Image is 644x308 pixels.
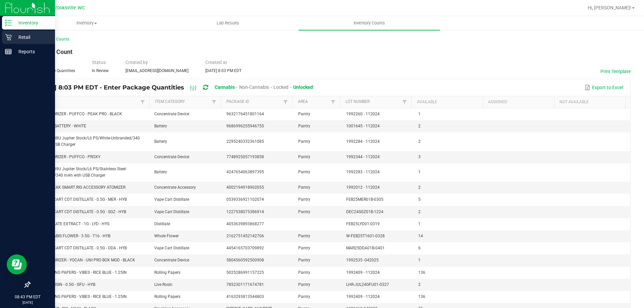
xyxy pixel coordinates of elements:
span: Pantry [298,124,310,128]
span: L62034-0009U Jupiter Stock/L6 PS/Stainless Steel-Unbranded/340 mAh with USB Charger [34,167,127,178]
span: 1992344 - 112024 [346,155,380,159]
span: 4454165703709892 [226,246,264,250]
span: FEB25MER01B-0305 [346,197,383,202]
span: 1992284 - 112024 [346,139,380,144]
a: AreaSortable [298,99,329,105]
a: Inventory [16,16,157,30]
span: 0539336921102074 [226,197,264,202]
span: 9632176451801164 [226,112,264,116]
span: FT - CANNABIS FLOWER - 3.5G - T16 - HYB [34,234,110,238]
span: Pantry [298,209,310,214]
span: Vape Cart Distillate [154,246,189,250]
span: 2162751452142706 [226,234,264,238]
span: Pantry [298,294,310,299]
span: Locked [273,84,288,90]
button: Print Template [600,68,631,75]
span: Pantry [298,258,310,262]
span: PUF - VAPORIZER - PUFFCO - PEAK PRO - BLACK [34,112,122,116]
span: Battery [154,124,167,128]
span: LHR-JUL24GFU01-0327 [346,282,389,287]
span: Non-Cannabis [239,84,269,90]
span: 6 [418,246,421,250]
span: 5025286991157225 [226,270,264,275]
p: [DATE] [3,300,52,305]
span: Battery [154,170,167,174]
span: 2 [418,282,421,287]
a: Lot NumberSortable [345,99,400,105]
inline-svg: Reports [5,48,12,55]
span: Rolling Papers [154,294,180,299]
span: GL - LIVE ROSIN - 0.5G - GFU - HYB [34,282,95,287]
th: Assigned [483,96,554,108]
span: Brooksville WC [52,5,85,11]
p: 08:43 PM EDT [3,294,52,300]
span: Concentrate Device [154,112,189,116]
span: 1001645 - 112024 [346,124,380,128]
span: VBS - ROLLING PAPERS - VIBES - RICE BLUE - 1.25IN [34,270,127,275]
span: W-FEB25T1601-0328 [346,234,385,238]
span: FEB25LYD01-0319 [346,222,380,226]
span: 14 [418,234,423,238]
span: FT - DISTILLATE EXTRACT - 1G - LYD - HYS [34,222,109,226]
span: 7748925057193858 [226,155,264,159]
span: Battery [154,139,167,144]
div: [DATE] 8:03 PM EDT - Enter Package Quantities [35,81,318,94]
span: Concentrate Device [154,258,189,262]
span: Status [92,60,106,65]
span: 4002194918902055 [226,185,264,190]
span: DEC24SGZ01B-1224 [346,209,383,214]
span: Created by [125,60,148,65]
span: SW - DART BATTERY - WHITE [34,124,86,128]
span: FT - VAPE CART CDT DISTILLATE - 0.5G - SGZ - HYB [34,209,126,214]
span: 9686996255946755 [226,124,264,128]
span: 1 [418,112,421,116]
button: Export to Excel [583,82,625,93]
span: 3 [418,155,421,159]
span: 2 [418,124,421,128]
span: 4247654063897395 [226,170,264,174]
th: Not Available [554,96,626,108]
span: Whole Flower [154,234,179,238]
span: 4163293813544803 [226,294,264,299]
span: 2 [418,139,421,144]
a: Filter [281,98,289,106]
span: 1992535 -042025 [346,258,379,262]
a: ItemSortable [36,99,139,105]
span: PUF - VAPORIZER - PUFFCO - PROXY [34,155,100,159]
span: Pantry [298,234,310,238]
inline-svg: Inventory [5,19,12,26]
span: Pantry [298,139,310,144]
span: VBS - ROLLING PAPERS - VIBES - RICE BLUE - 1.25IN [34,294,127,299]
span: 1227538075386914 [226,209,264,214]
span: 2295240332361085 [226,139,264,144]
span: Live Rosin [154,282,172,287]
span: Inventory [16,20,157,26]
a: Package IdSortable [226,99,281,105]
span: Unlocked [293,84,313,90]
span: Lab Results [208,20,248,26]
span: In Review [92,68,109,73]
span: MAR25DDA01B-0401 [346,246,385,250]
span: [DATE] 8:03 PM EDT [205,68,241,73]
span: 7852301171674781 [226,282,264,287]
p: Retail [12,33,52,41]
span: 1992283 - 112024 [346,170,380,174]
span: Pantry [298,197,310,202]
span: 2 [418,185,421,190]
span: Cannabis [215,84,235,90]
span: 1992409 - 112024 [346,270,380,275]
span: Pantry [298,270,310,275]
span: Rolling Papers [154,270,180,275]
span: Pantry [298,185,310,190]
inline-svg: Retail [5,34,12,41]
p: Reports [12,48,52,56]
span: 1 [418,170,421,174]
span: 5804560592500908 [226,258,264,262]
p: Inventory [12,19,52,27]
th: Available [411,96,483,108]
span: Pantry [298,155,310,159]
a: Lab Results [157,16,299,30]
span: L62034-0008U Jupiter Stock/L6 PS/White-Unbranded/340 mAh with USB Charger [34,136,140,147]
span: 136 [418,270,425,275]
span: Vape Cart Distillate [154,209,189,214]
